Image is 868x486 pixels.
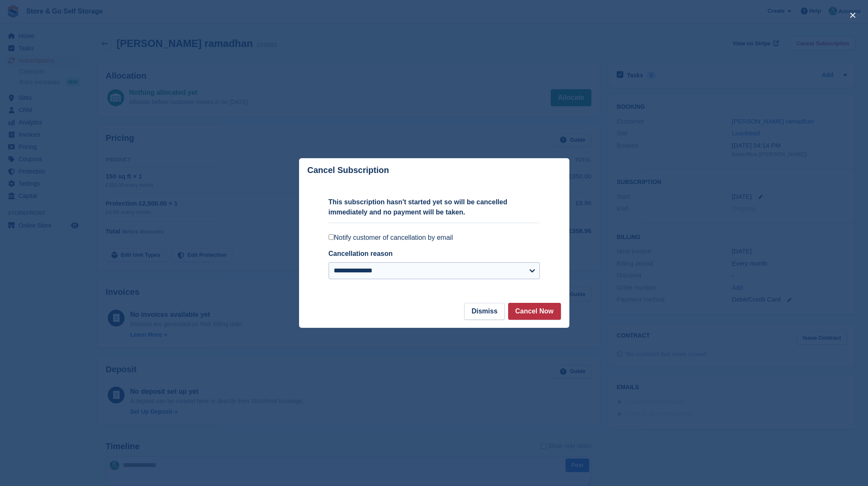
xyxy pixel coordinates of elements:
[464,303,504,320] button: Dismiss
[846,8,860,22] button: close
[329,197,540,217] p: This subscription hasn't started yet so will be cancelled immediately and no payment will be taken.
[307,165,389,175] p: Cancel Subscription
[329,250,393,257] label: Cancellation reason
[508,303,561,320] button: Cancel Now
[329,233,540,242] label: Notify customer of cancellation by email
[329,234,334,240] input: Notify customer of cancellation by email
